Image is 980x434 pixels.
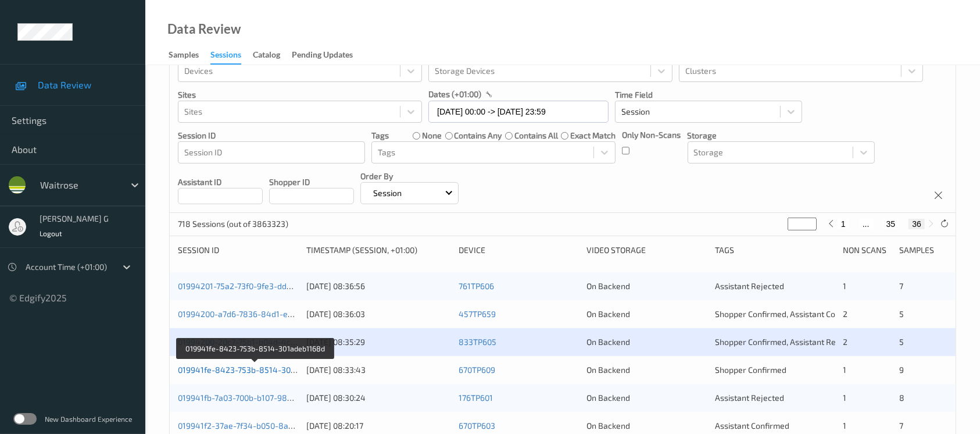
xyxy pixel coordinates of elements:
span: 8 [899,393,904,403]
a: 670TP603 [459,421,495,431]
span: 1 [843,393,847,403]
p: dates (+01:00) [428,88,481,100]
span: 2 [843,309,848,319]
span: 7 [899,281,903,291]
p: Storage [688,130,875,141]
div: On Backend [586,280,707,292]
p: Order By [360,170,459,182]
p: 718 Sessions (out of 3863323) [178,218,288,230]
label: contains any [454,130,502,141]
button: 1 [838,219,849,229]
div: On Backend [586,308,707,320]
p: Sites [178,89,422,101]
a: 01994201-75a2-73f0-9fe3-dd603ec6650a [178,281,332,291]
a: 019941fb-7a03-700b-b107-986702c74568 [178,393,333,403]
button: ... [859,219,873,229]
div: Tags [715,244,835,256]
a: 761TP606 [459,281,494,291]
span: Assistant Rejected [715,393,784,403]
a: Catalog [253,47,292,63]
span: 1 [843,421,847,431]
a: 01994200-a7d6-7836-84d1-e4fbdf182fcb [178,309,333,319]
div: On Backend [586,420,707,432]
div: On Backend [586,392,707,404]
label: contains all [514,130,558,141]
div: [DATE] 08:36:03 [306,308,450,320]
div: Non Scans [843,244,892,256]
a: 019941f2-37ae-7f34-b050-8a67bddd62b4 [178,421,335,431]
span: 1 [843,281,847,291]
p: Assistant ID [178,176,263,188]
p: Only Non-Scans [622,129,681,141]
div: Sessions [210,49,241,65]
a: 833TP605 [459,337,496,347]
div: Video Storage [586,244,707,256]
a: 01994200-20c7-75b1-b04d-4cfa539fe740 [178,337,334,347]
p: Session ID [178,130,365,141]
div: Timestamp (Session, +01:00) [306,244,450,256]
a: 176TP601 [459,393,493,403]
span: 9 [899,365,904,375]
div: Pending Updates [292,49,353,63]
div: Catalog [253,49,280,63]
a: Pending Updates [292,47,364,63]
span: 7 [899,421,903,431]
button: 35 [883,219,899,229]
div: On Backend [586,336,707,348]
div: Session ID [178,244,298,256]
p: Time Field [615,89,802,101]
div: [DATE] 08:36:56 [306,280,450,292]
p: Tags [371,130,389,141]
a: Samples [169,47,210,63]
span: Shopper Confirmed, Assistant Confirmed [715,309,864,319]
span: Shopper Confirmed, Assistant Rejected [715,337,859,347]
a: 019941fe-8423-753b-8514-301adeb1168d [178,365,334,375]
span: 2 [843,337,848,347]
span: Assistant Rejected [715,281,784,291]
div: [DATE] 08:33:43 [306,364,450,376]
a: 670TP609 [459,365,495,375]
div: [DATE] 08:20:17 [306,420,450,432]
p: Session [369,187,406,199]
div: Data Review [167,23,241,35]
span: 5 [899,337,904,347]
button: 36 [909,219,925,229]
div: Device [459,244,579,256]
label: none [422,130,442,141]
a: Sessions [210,47,253,65]
label: exact match [570,130,616,141]
span: Shopper Confirmed [715,365,786,375]
div: Samples [169,49,199,63]
div: Samples [899,244,947,256]
div: [DATE] 08:35:29 [306,336,450,348]
p: Shopper ID [269,176,354,188]
span: 5 [899,309,904,319]
div: On Backend [586,364,707,376]
span: 1 [843,365,847,375]
a: 457TP659 [459,309,496,319]
div: [DATE] 08:30:24 [306,392,450,404]
span: Assistant Confirmed [715,421,789,431]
